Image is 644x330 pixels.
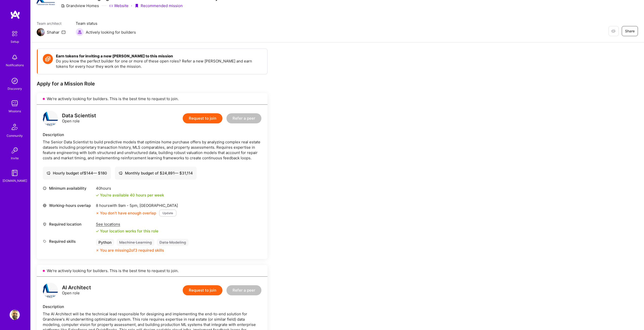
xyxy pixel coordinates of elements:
div: Invite [11,156,19,161]
p: Do you know the perfect builder for one or more of these open roles? Refer a new [PERSON_NAME] an... [56,58,262,69]
div: Required location [43,222,93,227]
button: Request to join [183,285,222,295]
div: Required skills [43,239,93,244]
div: Your location works for this role [96,228,158,234]
button: Refer a peer [226,285,261,295]
img: teamwork [10,98,20,108]
a: Website [109,3,129,8]
div: Open role [62,113,96,124]
div: Apply for a Mission Role [37,80,267,87]
i: icon Location [43,222,47,226]
i: icon CompanyGray [61,4,65,8]
i: icon PurpleRibbon [135,4,139,8]
div: See locations [96,222,158,227]
div: Python [96,239,114,246]
img: logo [43,111,58,126]
div: AI Architect [62,285,91,290]
div: You don’t have enough overlap [96,210,156,216]
span: Team architect [37,21,66,26]
div: Open role [62,285,91,296]
div: 40 hours [96,186,164,191]
span: Share [625,29,635,34]
button: Request to join [183,113,222,123]
div: We’re actively looking for builders. This is the best time to request to join. [37,93,267,105]
img: Actively looking for builders [76,28,84,36]
img: Team Architect [37,28,45,36]
i: icon CloseOrange [96,249,99,252]
button: Refer a peer [226,113,261,123]
span: Team status [76,21,136,26]
img: discovery [10,76,20,86]
div: We’re actively looking for builders. This is the best time to request to join. [37,265,267,277]
div: Minimum availability [43,186,93,191]
h4: Earn tokens for inviting a new [PERSON_NAME] to this mission [56,54,262,58]
i: icon CloseOrange [96,212,99,215]
i: icon Check [96,230,99,233]
div: Recommended mission [135,3,183,8]
img: Token icon [43,54,53,64]
div: Hourly budget of $ 144 — $ 180 [47,170,107,176]
div: Description [43,304,261,309]
div: Data Modeling [157,239,189,246]
div: Grandview Homes [61,3,99,8]
div: Data Scientist [62,113,96,118]
i: icon Clock [43,186,47,190]
div: Machine Learning [117,239,154,246]
button: Share [622,26,638,36]
div: The Senior Data Scientist to build predictive models that optimize home purchase offers by analyz... [43,139,261,161]
i: icon Tag [43,239,47,243]
div: Discovery [8,86,22,91]
img: logo [10,10,20,19]
img: guide book [10,168,20,178]
div: [DOMAIN_NAME] [3,178,27,183]
div: Notifications [6,62,24,68]
i: icon World [43,204,47,207]
img: bell [10,52,20,62]
div: Shahar [47,30,59,35]
i: icon Check [96,194,99,197]
div: 8 hours with [GEOGRAPHIC_DATA] [96,203,178,208]
img: Invite [10,145,20,156]
div: You are missing 2 of 3 required skills [100,248,164,253]
div: You're available 40 hours per week [96,192,164,198]
span: 9am - 5pm , [117,203,139,208]
div: Setup [11,39,19,44]
div: Monthly budget of $ 24,891 — $ 31,114 [119,170,193,176]
span: Actively looking for builders [86,30,136,35]
img: setup [9,28,20,39]
img: Community [9,121,21,133]
a: User Avatar [8,310,21,320]
i: icon Cash [119,171,122,175]
i: icon Cash [47,171,50,175]
button: Update [159,210,176,216]
div: Community [7,133,23,138]
img: User Avatar [10,310,20,320]
div: · [131,3,132,8]
img: logo [43,283,58,298]
i: icon Mail [61,30,66,34]
div: Missions [9,108,21,114]
div: Working-hours overlap [43,203,93,208]
div: Description [43,132,261,137]
i: icon EyeClosed [611,29,615,33]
